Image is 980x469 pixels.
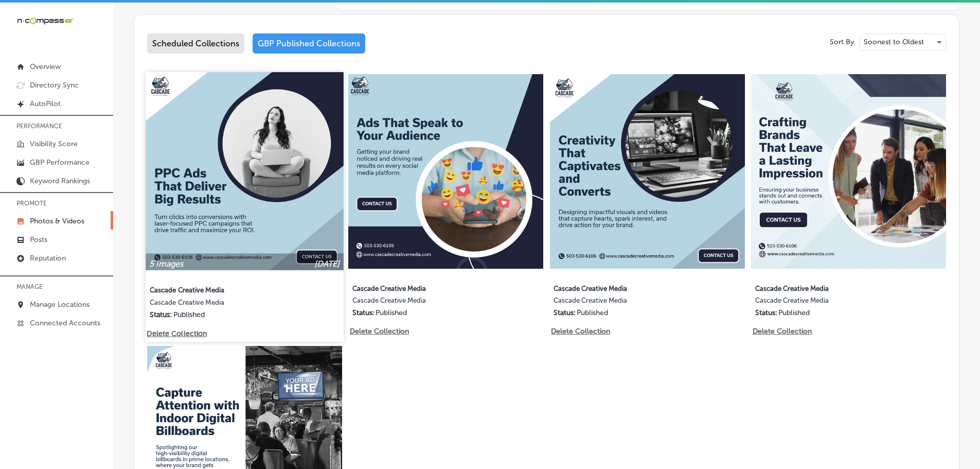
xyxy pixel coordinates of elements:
[30,319,100,327] p: Connected Accounts
[778,308,810,317] p: Published
[554,308,576,317] p: Status:
[755,297,902,308] label: Cascade Creative Media
[554,279,701,297] label: Cascade Creative Media
[860,34,946,50] div: Soonest to Oldest
[350,327,408,336] p: Delete Collection
[147,329,205,338] p: Delete Collection
[16,16,73,26] img: 660ab0bf-5cc7-4cb8-ba1c-48b5ae0f18e60NCTV_CLogo_TV_Black_-500x88.png
[150,310,172,319] p: Status:
[30,217,84,225] p: Photos & Videos
[352,308,375,317] p: Status:
[352,279,500,297] label: Cascade Creative Media
[30,235,47,244] p: Posts
[173,310,205,319] p: Published
[147,33,244,54] div: Scheduled Collections
[30,158,90,167] p: GBP Performance
[30,81,79,90] p: Directory Sync
[30,140,78,148] p: Visibility Score
[150,298,299,310] label: Cascade Creative Media
[550,74,745,269] img: Collection thumbnail
[146,72,343,270] img: Collection thumbnail
[551,327,609,336] p: Delete Collection
[577,308,608,317] p: Published
[30,99,61,108] p: AutoPilot
[348,74,543,269] img: Collection thumbnail
[253,33,365,54] div: GBP Published Collections
[30,177,90,185] p: Keyword Rankings
[30,254,66,263] p: Reputation
[864,37,924,47] p: Soonest to Oldest
[753,327,811,336] p: Delete Collection
[755,279,902,297] label: Cascade Creative Media
[150,280,299,298] label: Cascade Creative Media
[352,297,500,308] label: Cascade Creative Media
[755,308,777,317] p: Status:
[30,62,61,71] p: Overview
[30,300,90,309] p: Manage Locations
[554,297,701,308] label: Cascade Creative Media
[314,258,340,268] p: [DATE]
[751,74,946,269] img: Collection thumbnail
[830,38,854,46] p: Sort By
[376,308,407,317] p: Published
[149,258,183,268] p: 5 images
